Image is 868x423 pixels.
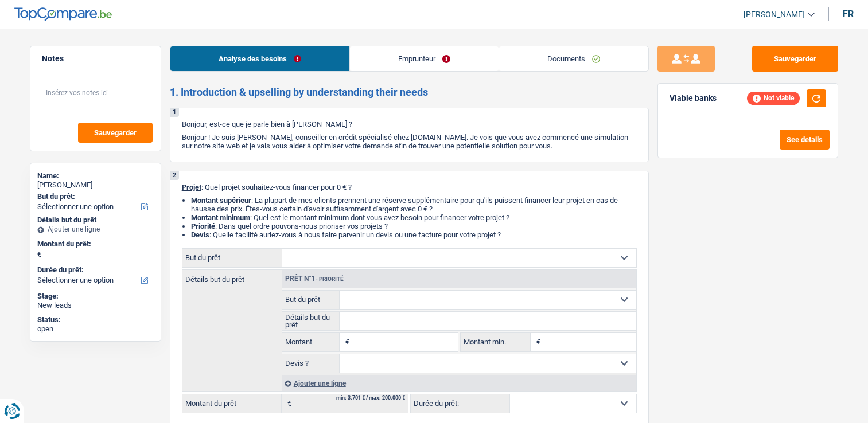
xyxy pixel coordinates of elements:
div: Viable banks [670,93,717,103]
div: fr [843,9,854,19]
strong: Montant supérieur [191,196,251,205]
div: Status: [37,315,154,324]
button: Sauvegarder [752,46,838,72]
label: But du prêt: [37,192,151,201]
button: Sauvegarder [78,123,153,143]
li: : Quelle facilité auriez-vous à nous faire parvenir un devis ou une facture pour votre projet ? [191,230,637,239]
div: Name: [37,171,154,181]
label: Durée du prêt: [37,265,151,275]
div: open [37,324,154,334]
label: Montant [282,333,340,351]
p: Bonjour, est-ce que je parle bien à [PERSON_NAME] ? [182,120,637,128]
label: Montant min. [461,333,531,351]
span: - Priorité [316,276,344,282]
div: Prêt n°1 [282,275,347,283]
p: Bonjour ! Je suis [PERSON_NAME], conseiller en crédit spécialisé chez [DOMAIN_NAME]. Je vois que ... [182,133,637,150]
a: Documents [499,46,648,71]
div: Détails but du prêt [37,216,154,225]
div: 2 [170,171,179,180]
div: Stage: [37,292,154,301]
span: Projet [182,183,201,191]
div: 1 [170,108,179,117]
img: TopCompare Logo [14,7,112,21]
span: [PERSON_NAME] [744,10,805,19]
li: : Dans quel ordre pouvons-nous prioriser vos projets ? [191,222,637,230]
label: Détails but du prêt [282,312,340,330]
div: Ajouter une ligne [282,375,636,391]
div: New leads [37,301,154,310]
div: Ajouter une ligne [37,225,154,233]
div: Not viable [747,92,800,104]
span: € [37,250,41,259]
a: Emprunteur [350,46,499,71]
button: See details [780,130,830,150]
label: But du prêt [182,249,282,267]
h2: 1. Introduction & upselling by understanding their needs [170,86,649,99]
label: Montant du prêt: [37,240,151,249]
a: [PERSON_NAME] [734,5,815,24]
label: Devis ? [282,354,340,373]
span: € [531,333,543,351]
strong: Priorité [191,222,215,230]
div: [PERSON_NAME] [37,181,154,190]
div: min: 3.701 € / max: 200.000 € [336,395,405,401]
p: : Quel projet souhaitez-vous financer pour 0 € ? [182,183,637,191]
label: Durée du prêt: [411,394,510,413]
strong: Montant minimum [191,213,250,222]
span: Sauvegarder [94,129,137,136]
label: But du prêt [282,291,340,309]
span: Devis [191,230,209,239]
span: € [340,333,352,351]
h5: Notes [42,54,149,64]
li: : La plupart de mes clients prennent une réserve supplémentaire pour qu'ils puissent financer leu... [191,196,637,213]
label: Détails but du prêt [182,270,282,283]
li: : Quel est le montant minimum dont vous avez besoin pour financer votre projet ? [191,213,637,222]
span: € [282,394,294,413]
label: Montant du prêt [182,394,282,413]
a: Analyse des besoins [170,46,349,71]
